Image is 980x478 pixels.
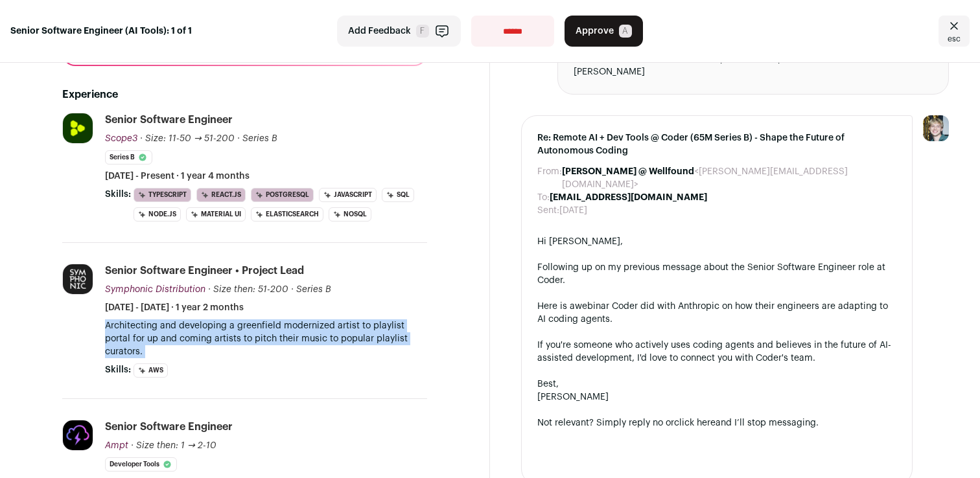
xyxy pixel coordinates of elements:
strong: Senior Software Engineer (AI Tools): 1 of 1 [10,25,192,38]
span: Symphonic Distribution [105,285,205,294]
button: Approve A [565,16,643,47]
span: Scope3 [105,134,137,143]
p: Architecting and developing a greenfield modernized artist to playlist portal for up and coming a... [105,319,427,358]
span: Approve [576,25,614,38]
div: Best, [537,378,896,391]
div: Not relevant? Simply reply no or and I’ll stop messaging. [537,416,896,429]
li: Material UI [186,207,246,222]
span: Here is a [537,302,575,311]
span: F [416,25,429,38]
a: click here [674,418,716,427]
span: A [619,25,632,38]
a: Close [939,16,970,47]
a: webinar Coder did with Anthropic on how their engineers are adapting to AI coding agents [537,302,888,324]
li: TypeScript [134,188,191,202]
dd: <[PERSON_NAME][EMAIL_ADDRESS][DOMAIN_NAME]> [562,165,896,191]
span: Series B [296,285,331,294]
li: JavaScript [319,188,377,202]
li: Node.js [134,207,181,222]
span: Skills: [105,188,131,201]
span: [DATE] - Present · 1 year 4 months [105,170,250,183]
button: Add Feedback F [337,16,461,47]
span: Add Feedback [348,25,411,38]
b: [PERSON_NAME] @ Wellfound [562,167,694,176]
li: NoSQL [329,207,371,222]
span: Skills: [105,363,131,376]
img: 6494470-medium_jpg [923,115,949,141]
li: Elasticsearch [251,207,323,222]
li: PostgreSQL [251,188,314,202]
span: · [291,283,294,296]
div: Hi [PERSON_NAME], [537,235,896,248]
span: . [610,315,612,324]
span: · Size: 11-50 → 51-200 [140,134,235,143]
img: 87e8895453d4007aeae5265bd9b30bfa47673d4ea60d7d35e6837a30e41b85a2.jpg [63,420,93,450]
span: Re: Remote AI + Dev Tools @ Coder (65M Series B) - Shape the Future of Autonomous Coding [537,131,896,157]
li: Developer Tools [105,457,177,472]
div: Senior Software Engineer [105,420,233,434]
li: SQL [382,188,414,202]
div: If you're someone who actively uses coding agents and believes in the future of AI-assisted devel... [537,339,896,365]
b: [EMAIL_ADDRESS][DOMAIN_NAME] [550,193,707,202]
dt: To: [537,191,550,204]
dt: From: [537,165,562,191]
span: [DATE] - [DATE] · 1 year 2 months [105,301,244,314]
span: esc [948,34,961,44]
li: Series B [105,150,152,165]
div: Senior Software Engineer [105,113,233,127]
span: · Size then: 51-200 [208,285,288,294]
h2: Experience [62,87,427,102]
div: Following up on my previous message about the Senior Software Engineer role at Coder. [537,261,896,287]
li: AWS [134,363,168,378]
span: · [237,132,240,145]
li: React.js [196,188,246,202]
span: · Size then: 1 → 2-10 [131,441,216,450]
img: 33e2184176282662f4b4018b39e3a58c73991c31e89e8f36a06bcb4a8b9129fe.jpg [63,264,93,294]
div: Senior Software Engineer • Project Lead [105,264,304,278]
div: [PERSON_NAME] [537,391,896,404]
span: Series B [242,134,277,143]
dt: Sent: [537,204,559,217]
img: 096676302535afe597f6e4988a0f57a4a57469e11d030c83b8a569e87037778b.jpg [63,113,93,143]
span: Ampt [105,441,128,450]
dd: [DATE] [559,204,587,217]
